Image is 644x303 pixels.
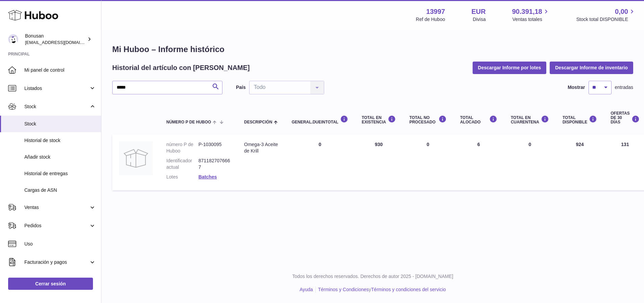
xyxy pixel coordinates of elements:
[119,141,153,175] img: product image
[244,120,272,124] span: Descripción
[371,287,446,292] a: Términos y condiciones del servicio
[24,67,96,73] span: Mi panel de control
[166,141,198,154] dt: número P de Huboo
[300,287,313,292] a: Ayuda
[8,34,18,44] img: info@bonusan.es
[611,111,639,125] div: OFERTAS DE 30 DÍAS
[512,16,550,23] span: Ventas totales
[24,204,89,211] span: Ventas
[292,115,348,124] div: general.dueInTotal
[512,7,542,16] span: 90.391,18
[576,7,636,23] a: 0,00 Stock total DISPONIBLE
[556,135,604,190] td: 924
[112,63,250,72] h2: Historial del artículo con [PERSON_NAME]
[236,84,246,91] label: País
[355,135,403,190] td: 930
[107,273,639,280] p: Todos los derechos reservados. Derechos de autor 2025 - [DOMAIN_NAME]
[244,141,278,154] div: Omega-3 Aceite de Krill
[471,7,485,16] strong: EUR
[615,7,628,16] span: 0,00
[24,187,96,193] span: Cargas de ASN
[362,115,396,124] div: Total en EXISTENCIA
[25,33,86,46] div: Bonusan
[24,103,89,110] span: Stock
[416,16,445,23] div: Ref de Huboo
[316,286,446,293] li: y
[198,141,231,154] dd: P-1030095
[166,120,211,124] span: número P de Huboo
[24,241,96,247] span: Uso
[473,16,486,23] div: Divisa
[318,287,369,292] a: Términos y Condiciones
[511,115,549,124] div: Total en CUARENTENA
[112,44,633,55] h1: Mi Huboo – Informe histórico
[403,135,453,190] td: 0
[563,115,597,124] div: Total DISPONIBLE
[453,135,504,190] td: 6
[460,115,497,124] div: Total ALOCADO
[24,170,96,177] span: Historial de entregas
[550,62,633,74] button: Descargar Informe de inventario
[24,259,89,265] span: Facturación y pagos
[8,278,93,290] a: Cerrar sesión
[568,84,585,91] label: Mostrar
[512,7,550,23] a: 90.391,18 Ventas totales
[24,223,89,229] span: Pedidos
[166,174,198,180] dt: Lotes
[24,137,96,144] span: Historial de stock
[166,158,198,170] dt: Identificador actual
[426,7,445,16] strong: 13997
[529,142,531,147] span: 0
[25,40,99,45] span: [EMAIL_ADDRESS][DOMAIN_NAME]
[576,16,636,23] span: Stock total DISPONIBLE
[473,62,547,74] button: Descargar Informe por lotes
[285,135,355,190] td: 0
[615,84,633,91] span: entradas
[409,115,447,124] div: Total NO PROCESADO
[24,154,96,160] span: Añadir stock
[24,121,96,127] span: Stock
[24,85,89,92] span: Listados
[198,158,231,170] dd: 8711827076667
[198,174,217,180] a: Batches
